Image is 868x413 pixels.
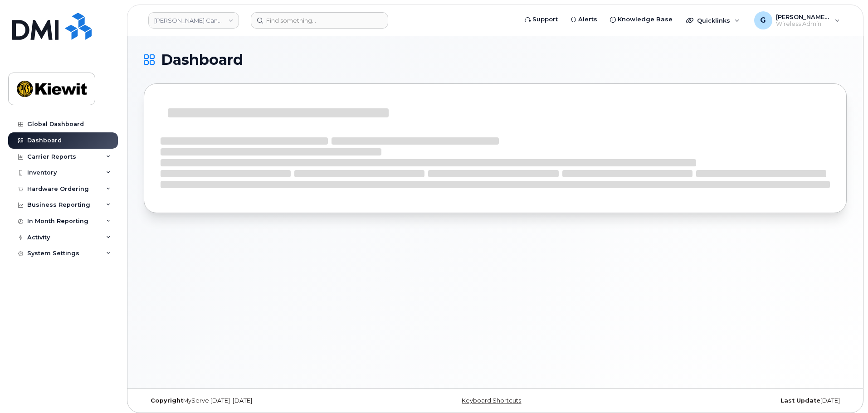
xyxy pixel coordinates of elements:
[151,397,183,404] strong: Copyright
[462,397,521,404] a: Keyboard Shortcuts
[144,397,378,404] div: MyServe [DATE]–[DATE]
[612,397,847,404] div: [DATE]
[780,397,820,404] strong: Last Update
[161,53,243,67] span: Dashboard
